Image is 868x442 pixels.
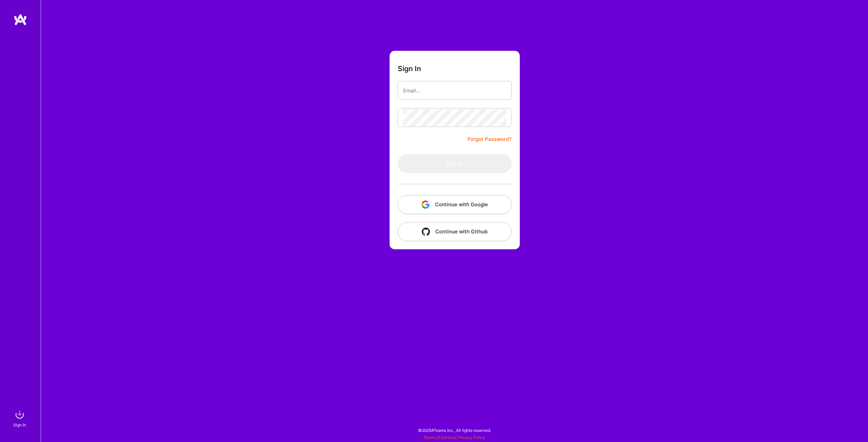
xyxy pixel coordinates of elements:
[422,228,430,236] img: icon
[468,135,512,143] a: Forgot Password?
[13,408,26,421] img: sign in
[458,435,485,440] a: Privacy Policy
[14,408,26,428] a: sign inSign In
[423,435,485,440] span: |
[13,421,26,428] div: Sign In
[398,195,512,214] button: Continue with Google
[41,422,868,439] div: © 2025 ATeams Inc., All rights reserved.
[421,201,430,209] img: icon
[398,64,421,73] h3: Sign In
[403,82,506,99] input: Email...
[423,435,455,440] a: Terms of Service
[14,14,27,26] img: logo
[398,154,512,173] button: Sign In
[398,222,512,241] button: Continue with Github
